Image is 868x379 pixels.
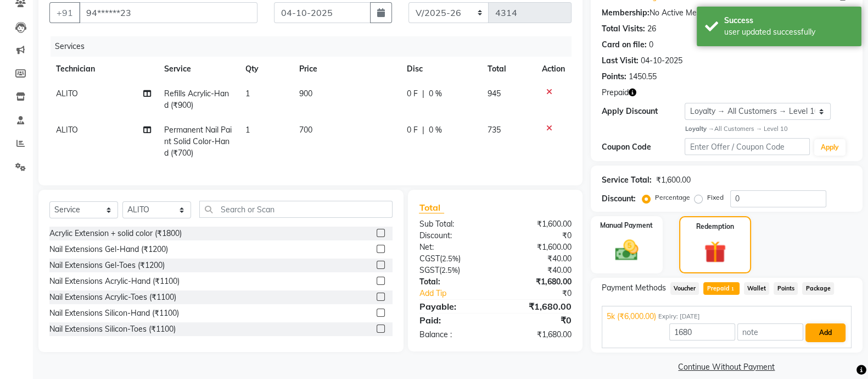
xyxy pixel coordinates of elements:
[744,282,770,295] span: Wallet
[641,55,682,67] div: 04-10-2025
[670,282,699,295] span: Voucher
[164,89,229,110] span: Refills Acrylic-Hand (₹900)
[411,276,495,288] div: Total:
[602,193,636,205] div: Discount:
[602,7,649,19] div: Membership:
[400,57,481,81] th: Disc
[293,57,400,81] th: Price
[481,57,535,81] th: Total
[51,36,580,57] div: Services
[245,125,249,135] span: 1
[49,2,80,23] button: +91
[669,323,735,340] input: Amount
[602,23,645,35] div: Total Visits:
[79,2,257,23] input: Search by Name/Mobile/Email/Code
[607,311,656,322] span: 5k (₹6,000.00)
[602,87,629,98] span: Prepaid
[774,282,798,295] span: Points
[814,139,845,156] button: Apply
[488,125,501,135] span: 735
[49,323,176,335] div: Nail Extensions Silicon-Toes (₹1100)
[656,174,691,186] div: ₹1,600.00
[49,307,179,319] div: Nail Extensions Silicon-Hand (₹1100)
[49,260,165,271] div: Nail Extensions Gel-Toes (₹1200)
[802,282,834,295] span: Package
[441,266,457,274] span: 2.5%
[535,57,572,81] th: Action
[602,141,685,153] div: Coupon Code
[805,323,845,342] button: Add
[495,276,580,288] div: ₹1,680.00
[602,7,852,19] div: No Active Membership
[608,237,645,264] img: _cash.svg
[238,57,292,81] th: Qty
[602,39,647,51] div: Card on file:
[411,253,495,265] div: ( )
[602,55,639,67] div: Last Visit:
[411,300,495,313] div: Payable:
[602,282,666,294] span: Payment Methods
[495,241,580,253] div: ₹1,600.00
[299,125,312,135] span: 700
[649,39,653,51] div: 0
[49,276,180,287] div: Nail Extensions Acrylic-Hand (₹1100)
[495,230,580,241] div: ₹0
[419,254,439,263] span: CGST
[488,89,501,98] span: 945
[419,265,439,275] span: SGST
[602,174,652,186] div: Service Total:
[441,254,458,263] span: 2.5%
[703,282,739,295] span: Prepaid
[495,218,580,230] div: ₹1,600.00
[419,202,444,213] span: Total
[429,88,442,100] span: 0 %
[49,57,158,81] th: Technician
[429,124,442,136] span: 0 %
[593,361,860,373] a: Continue Without Payment
[164,125,232,158] span: Permanent Nail Paint Solid Color-Hand (₹700)
[199,201,393,218] input: Search or Scan
[685,124,852,134] div: All Customers → Level 10
[685,125,714,133] strong: Loyalty →
[49,228,182,239] div: Acrylic Extension + solid color (₹1800)
[495,329,580,340] div: ₹1,680.00
[495,253,580,265] div: ₹40.00
[600,221,653,230] label: Manual Payment
[411,314,495,327] div: Paid:
[724,15,853,26] div: Success
[299,89,312,98] span: 900
[495,265,580,276] div: ₹40.00
[730,286,736,293] span: 1
[407,124,418,136] span: 0 F
[422,88,424,100] span: |
[495,314,580,327] div: ₹0
[685,138,810,155] input: Enter Offer / Coupon Code
[56,125,78,135] span: ALITO
[495,300,580,313] div: ₹1,680.00
[422,124,424,136] span: |
[411,265,495,276] div: ( )
[696,222,734,232] label: Redemption
[49,244,168,255] div: Nail Extensions Gel-Hand (₹1200)
[647,23,656,35] div: 26
[56,89,78,98] span: ALITO
[245,89,249,98] span: 1
[411,241,495,253] div: Net:
[411,230,495,241] div: Discount:
[411,288,509,299] a: Add Tip
[697,238,733,266] img: _gift.svg
[655,193,690,202] label: Percentage
[49,292,176,303] div: Nail Extensions Acrylic-Toes (₹1100)
[509,288,580,299] div: ₹0
[707,193,724,202] label: Fixed
[724,26,853,38] div: user updated successfully
[411,218,495,230] div: Sub Total:
[411,329,495,340] div: Balance :
[158,57,239,81] th: Service
[407,88,418,100] span: 0 F
[602,71,626,83] div: Points:
[629,71,657,83] div: 1450.55
[658,312,700,321] span: Expiry: [DATE]
[737,323,803,340] input: note
[602,106,685,117] div: Apply Discount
